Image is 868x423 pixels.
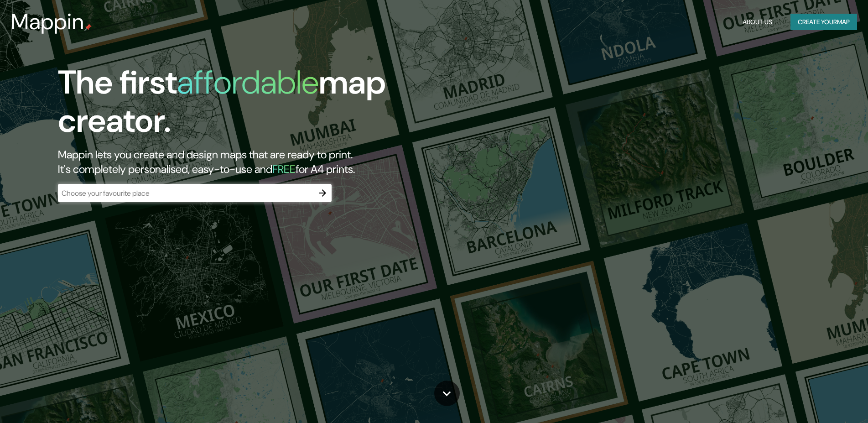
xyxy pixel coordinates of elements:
[177,61,319,104] h1: affordable
[787,387,858,413] iframe: Help widget launcher
[58,147,492,177] h2: Mappin lets you create and design maps that are ready to print. It's completely personalised, eas...
[58,188,313,198] input: Choose your favourite place
[58,63,492,147] h1: The first map creator.
[11,9,84,35] h3: Mappin
[272,162,296,176] h5: FREE
[790,14,857,31] button: Create yourmap
[84,24,92,31] img: mappin-pin
[739,14,776,31] button: About Us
